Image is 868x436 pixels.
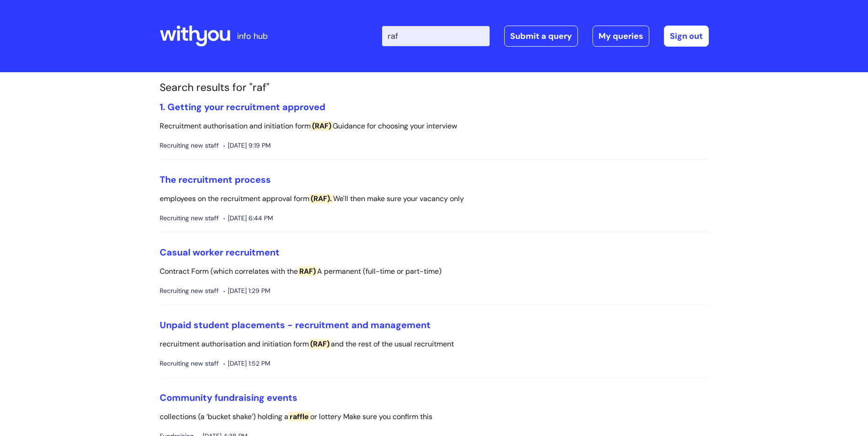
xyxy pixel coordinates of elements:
p: Contract Form (which correlates with the A permanent (full-time or part-time) [160,265,709,278]
span: Recruiting new staff [160,213,219,224]
a: Submit a query [504,26,578,47]
span: Recruiting new staff [160,358,219,369]
p: info hub [237,29,268,43]
a: Community fundraising events [160,392,297,404]
span: [DATE] 1:29 PM [223,285,270,297]
span: [DATE] 9:19 PM [223,140,271,151]
a: Sign out [664,26,709,47]
h1: Search results for "raf" [160,81,709,94]
input: Search [382,26,490,46]
span: [DATE] 1:52 PM [223,358,270,369]
a: Casual worker recruitment [160,246,280,258]
a: Unpaid student placements - recruitment and management [160,319,431,331]
p: recruitment authorisation and initiation form and the rest of the usual recruitment [160,338,709,351]
a: The recruitment process [160,174,271,186]
span: raffle [288,412,310,421]
span: (RAF) [309,339,331,349]
span: (RAF). [309,194,333,203]
span: RAF) [298,266,317,276]
a: My queries [593,26,649,47]
span: Recruiting new staff [160,285,219,297]
p: collections (a ‘bucket shake’) holding a or lottery Make sure you confirm this [160,410,709,424]
div: | - [382,26,709,47]
span: (RAF) [311,121,333,131]
span: [DATE] 6:44 PM [223,213,273,224]
a: 1. Getting your recruitment approved [160,101,325,113]
p: employees on the recruitment approval form We'll then make sure your vacancy only [160,192,709,206]
p: Recruitment authorisation and initiation form Guidance for choosing your interview [160,120,709,133]
span: Recruiting new staff [160,140,219,151]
